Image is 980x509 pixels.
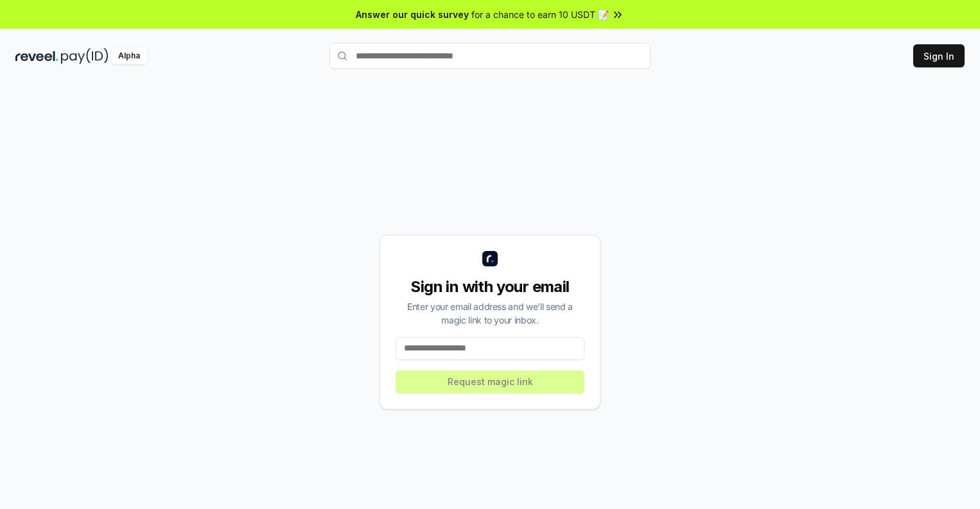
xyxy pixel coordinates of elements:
[61,48,109,64] img: pay_id
[396,277,584,297] div: Sign in with your email
[471,8,609,21] span: for a chance to earn 10 USDT 📝
[482,251,498,266] img: logo_small
[396,300,584,327] div: Enter your email address and we’ll send a magic link to your inbox.
[111,48,147,64] div: Alpha
[356,8,469,21] span: Answer our quick survey
[913,44,965,67] button: Sign In
[15,48,58,64] img: reveel_dark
